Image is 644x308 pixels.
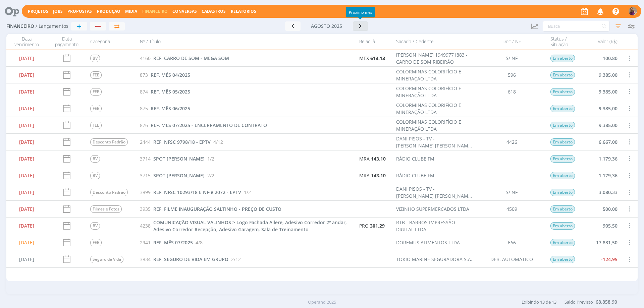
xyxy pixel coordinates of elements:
b: 143.10 [371,172,386,179]
span: 873 [140,71,148,78]
span: 2/12 [231,256,241,263]
div: 618 [477,83,547,100]
div: [DATE] [6,218,47,234]
a: REF. MÊS 07/2025 - ENCERRAMENTO DE CONTRATO [151,122,267,129]
span: Em aberto [550,155,575,163]
div: RÁDIO CLUBE FM [396,172,434,179]
span: 875 [140,105,148,112]
span: FEE [90,122,102,129]
span: 4238 [140,222,151,229]
span: Em aberto [550,122,575,129]
div: RÁDIO CLUBE FM [396,155,434,162]
div: 500,00 [581,201,621,217]
div: COLORMINAS COLORIFÍCIO E MINERAÇÃO LTDA [396,85,473,99]
div: 6.667,00 [581,134,621,150]
span: BV [90,222,100,230]
span: FEE [90,105,102,112]
div: [DATE] [6,50,47,66]
a: Produção [97,8,120,14]
div: -124,95 [581,251,621,267]
span: 3899 [140,189,151,196]
div: Próximo mês [346,7,375,17]
div: 9.385,00 [581,67,621,83]
span: 874 [140,88,148,95]
span: Desconto Padrão [90,189,128,196]
span: REF. NFSC 9798/18 - EPTV [153,139,211,145]
span: BV [90,55,100,62]
div: S/ NF [477,184,547,200]
span: FEE [90,239,102,246]
button: Jobs [51,9,65,14]
span: REF. CARRO DE SOM - MEGA SOM [153,55,229,61]
span: 2/2 [207,172,214,179]
span: / Lançamentos [36,23,68,29]
span: + [77,22,82,30]
a: Mídia [125,8,137,14]
div: Data vencimento [6,36,47,48]
a: REF. MÊS 05/2025 [151,88,190,95]
div: [DATE] [6,184,47,200]
div: [DATE] [6,67,47,83]
button: Mídia [123,9,139,14]
a: REF. SEGURO DE VIDA EM GRUPO [153,256,228,263]
div: Data pagamento [47,36,87,48]
button: A [628,5,637,17]
div: Valor (R$) [581,36,621,48]
span: 3714 [140,155,151,162]
div: [DATE] [6,251,47,267]
div: DANI PISOS - TV - [PERSON_NAME] [PERSON_NAME] DOS [PERSON_NAME] LTDA [396,185,473,199]
span: REF. NFSC 10293/18 E NF-e 2072 - EPTV [153,189,241,195]
div: [DATE] [6,234,47,251]
span: Em aberto [550,222,575,230]
div: 4426 [477,134,547,150]
span: REF. FILME INAUGURAÇÃO SALTINHO - PREÇO DE CUSTO [153,206,281,212]
div: 666 [477,234,547,251]
span: Em aberto [550,105,575,112]
div: 9.385,00 [581,100,621,117]
a: PRO301.29 [359,222,385,229]
div: S/ NF [477,50,547,66]
span: FEE [90,71,102,79]
span: 3715 [140,172,151,179]
span: Em aberto [550,138,575,146]
div: COLORMINAS COLORIFÍCIO E MINERAÇÃO LTDA [396,118,473,132]
div: [DATE] [6,167,47,184]
span: Em aberto [550,205,575,213]
div: 9.385,00 [581,117,621,133]
a: MEX613.13 [359,55,385,62]
input: Busca [543,21,609,32]
div: 905,50 [581,218,621,234]
button: Projetos [26,9,50,14]
button: Financeiro [140,9,170,14]
a: Relatórios [231,8,256,14]
span: 2444 [140,138,151,145]
button: Relatórios [229,9,258,14]
div: DÉB. AUTOMÁTICO [477,251,547,267]
a: REF. MÊS 07/2025 [153,239,193,246]
div: [DATE] [6,117,47,133]
div: [DATE] [6,201,47,217]
span: Em aberto [550,71,575,79]
span: 2941 [140,239,151,246]
a: Projetos [28,8,48,14]
b: 68.858,90 [596,299,617,305]
a: REF. NFSC 9798/18 - EPTV [153,138,211,145]
span: 4/12 [213,138,223,145]
span: Seguro de Vida [90,256,123,263]
div: 1.179,36 [581,150,621,167]
span: FEE [90,88,102,96]
span: REF. MÊS 05/2025 [151,88,190,95]
div: [DATE] [6,83,47,100]
span: REF. MÊS 07/2025 [153,239,193,246]
button: agosto 2025 [301,21,353,31]
button: Cadastros [200,9,228,14]
div: TOKIO MARINE SEGURADORA S.A. [396,256,472,263]
button: + [71,22,87,30]
div: Relac. à [356,36,393,48]
div: 4509 [477,201,547,217]
div: Sacado / Cedente [393,36,477,48]
b: 301.29 [370,223,385,229]
div: COLORMINAS COLORIFÍCIO E MINERAÇÃO LTDA [396,102,473,116]
span: Financeiro [6,23,34,29]
b: 613.13 [370,55,385,61]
